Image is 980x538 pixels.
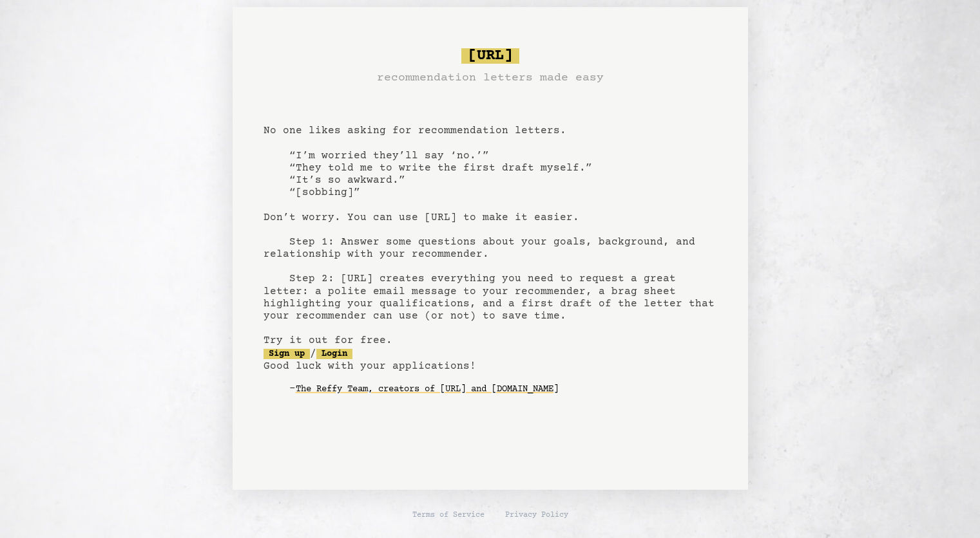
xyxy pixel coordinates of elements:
a: The Reffy Team, creators of [URL] and [DOMAIN_NAME] [296,379,559,400]
pre: No one likes asking for recommendation letters. “I’m worried they’ll say ‘no.’” “They told me to ... [264,43,717,420]
a: Privacy Policy [505,510,568,521]
div: - [289,383,717,396]
a: Terms of Service [412,510,485,521]
a: Sign up [264,349,310,359]
span: [URL] [461,48,519,64]
h3: recommendation letters made easy [377,69,604,87]
a: Login [316,349,352,359]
